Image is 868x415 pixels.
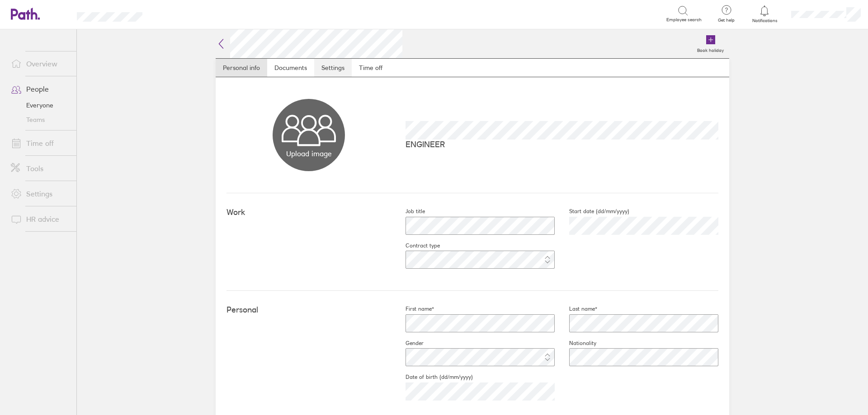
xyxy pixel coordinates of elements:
[4,80,76,98] a: People
[692,45,729,53] label: Book holiday
[4,98,76,112] a: Everyone
[167,9,190,18] div: Search
[267,59,314,77] a: Documents
[4,134,76,152] a: Time off
[4,210,76,228] a: HR advice
[4,159,76,177] a: Tools
[391,340,424,347] label: Gender
[391,242,440,249] label: Contract type
[555,340,596,347] label: Nationality
[226,305,391,315] h4: Personal
[666,17,702,23] span: Employee search
[4,112,76,127] a: Teams
[314,59,352,77] a: Settings
[391,373,473,381] label: Date of birth (dd/mm/yyyy)
[750,5,779,23] a: Notifications
[555,208,629,215] label: Start date (dd/mm/yyyy)
[712,18,741,23] span: Get help
[4,55,76,73] a: Overview
[216,59,267,77] a: Personal info
[750,18,779,23] span: Notifications
[555,305,597,312] label: Last name*
[406,140,718,149] p: ENGINEER
[226,208,391,217] h4: Work
[391,305,434,312] label: First name*
[4,185,76,203] a: Settings
[352,59,390,77] a: Time off
[391,208,425,215] label: Job title
[692,29,729,58] a: Book holiday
